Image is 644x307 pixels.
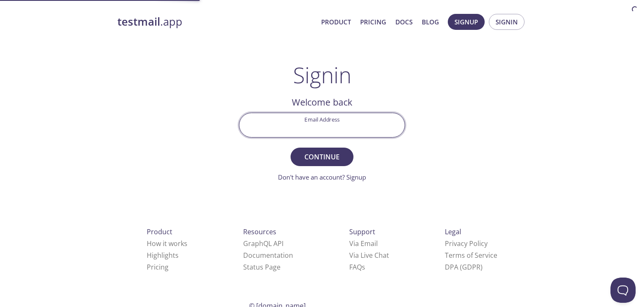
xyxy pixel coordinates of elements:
a: FAQ [349,262,365,272]
h2: Welcome back [239,95,405,109]
a: DPA (GDPR) [445,262,483,272]
span: Legal [445,227,461,236]
a: testmail.app [117,15,314,29]
span: Continue [300,151,344,163]
a: Pricing [360,16,386,27]
span: Signin [496,16,518,27]
span: Resources [243,227,276,236]
h1: Signin [293,62,351,87]
a: Blog [422,16,439,27]
button: Signin [489,14,525,30]
iframe: Help Scout Beacon - Open [610,278,636,303]
span: Support [349,227,375,236]
a: Docs [395,16,413,27]
a: GraphQL API [243,239,283,248]
a: Product [321,16,351,27]
strong: testmail [117,14,160,29]
span: Signup [454,16,478,27]
a: Via Email [349,239,378,248]
a: How it works [147,239,187,248]
a: Via Live Chat [349,251,389,260]
a: Don't have an account? Signup [278,173,366,181]
button: Continue [291,148,353,166]
a: Terms of Service [445,251,497,260]
a: Pricing [147,262,169,272]
a: Privacy Policy [445,239,488,248]
a: Documentation [243,251,293,260]
button: Signup [448,14,485,30]
span: s [362,262,365,272]
a: Highlights [147,251,179,260]
span: Product [147,227,172,236]
a: Status Page [243,262,280,272]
